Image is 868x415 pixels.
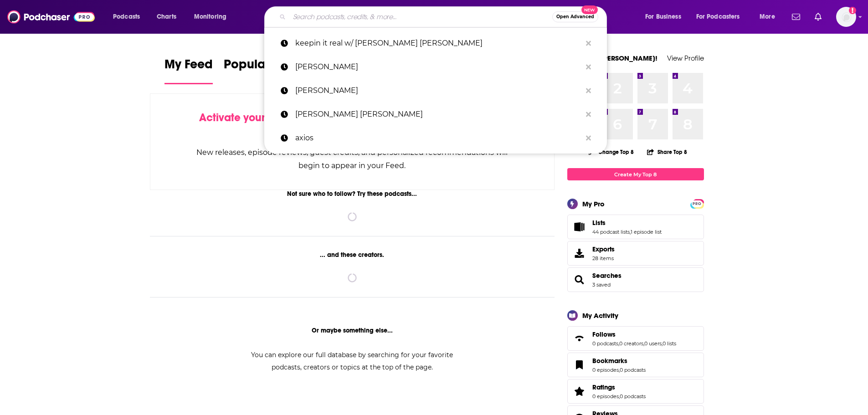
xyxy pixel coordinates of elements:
[639,10,693,24] button: open menu
[620,393,646,400] a: 0 podcasts
[224,56,301,84] a: Popular Feed
[592,330,616,338] span: Follows
[592,367,619,373] a: 0 episodes
[644,340,662,347] a: 0 users
[836,7,856,27] button: Show profile menu
[567,326,704,351] span: Follows
[663,340,676,347] a: 0 lists
[199,111,293,124] span: Activate your Feed
[836,7,856,27] img: User Profile
[264,79,607,102] a: [PERSON_NAME]
[630,229,631,235] span: ,
[151,10,182,24] a: Charts
[567,54,657,62] a: Welcome [PERSON_NAME]!
[150,251,555,259] div: ... and these creators.
[188,10,238,24] button: open menu
[264,102,607,126] a: [PERSON_NAME] [PERSON_NAME]
[592,393,619,400] a: 0 episodes
[567,267,704,292] span: Searches
[164,56,213,77] span: My Feed
[224,56,301,77] span: Popular Feed
[582,311,618,320] div: My Activity
[696,10,740,23] span: For Podcasters
[567,379,704,404] span: Ratings
[592,255,615,261] span: 28 items
[592,219,662,227] a: Lists
[836,7,856,27] span: Logged in as ereardon
[196,146,509,172] div: New releases, episode reviews, guest credits, and personalized recommendations will begin to appe...
[164,56,213,84] a: My Feed
[570,359,589,371] a: Bookmarks
[788,9,804,25] a: Show notifications dropdown
[196,111,509,138] div: by following Podcasts, Creators, Lists, and other Users!
[592,383,615,391] span: Ratings
[570,220,589,233] a: Lists
[592,383,646,391] a: Ratings
[295,102,581,126] p: rachel louise snyder
[618,340,619,347] span: ,
[581,5,598,14] span: New
[194,10,226,23] span: Monitoring
[552,11,598,22] button: Open AdvancedNew
[620,367,646,373] a: 0 podcasts
[570,247,589,260] span: Exports
[645,10,681,23] span: For Business
[692,200,703,207] a: PRO
[567,353,704,377] span: Bookmarks
[556,15,594,19] span: Open Advanced
[690,10,753,24] button: open menu
[592,357,646,365] a: Bookmarks
[570,273,589,286] a: Searches
[264,55,607,79] a: [PERSON_NAME]
[592,272,621,280] a: Searches
[662,340,663,347] span: ,
[849,7,856,14] svg: Add a profile image
[753,10,786,24] button: open menu
[592,229,630,235] a: 44 podcast lists
[567,168,704,180] a: Create My Top 8
[583,146,640,158] button: Change Top 8
[592,245,615,253] span: Exports
[264,31,607,55] a: keepin it real w/ [PERSON_NAME] [PERSON_NAME]
[240,349,464,374] div: You can explore our full database by searching for your favorite podcasts, creators or topics at ...
[667,54,704,62] a: View Profile
[567,241,704,266] a: Exports
[631,229,662,235] a: 1 episode list
[692,200,703,207] span: PRO
[811,9,825,25] a: Show notifications dropdown
[289,10,552,24] input: Search podcasts, credits, & more...
[273,6,616,27] div: Search podcasts, credits, & more...
[113,10,140,23] span: Podcasts
[647,143,688,161] button: Share Top 8
[760,10,775,23] span: More
[150,327,555,334] div: Or maybe something else...
[592,282,611,288] a: 3 saved
[570,385,589,398] a: Ratings
[643,340,644,347] span: ,
[592,219,606,227] span: Lists
[592,340,618,347] a: 0 podcasts
[570,332,589,345] a: Follows
[619,393,620,400] span: ,
[264,126,607,150] a: axios
[567,215,704,239] span: Lists
[295,31,581,55] p: keepin it real w/ al sharpton al sharpton
[107,10,152,24] button: open menu
[150,190,555,198] div: Not sure who to follow? Try these podcasts...
[582,200,605,208] div: My Pro
[295,79,581,102] p: kerry howley
[592,330,676,338] a: Follows
[295,126,581,150] p: axios
[619,340,643,347] a: 0 creators
[7,8,95,26] img: Podchaser - Follow, Share and Rate Podcasts
[592,357,627,365] span: Bookmarks
[619,367,620,373] span: ,
[157,10,176,23] span: Charts
[295,55,581,79] p: al sharpton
